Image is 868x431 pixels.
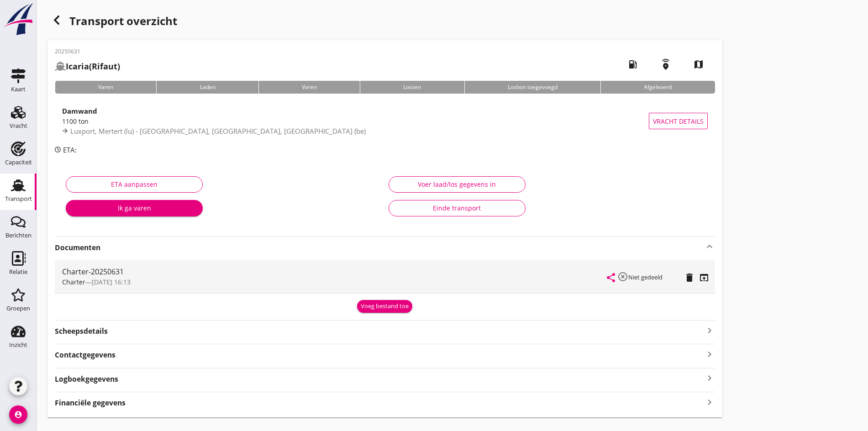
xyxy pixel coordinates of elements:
div: ETA aanpassen [74,179,195,189]
strong: Icaria [66,61,89,72]
strong: Logboekgegevens [55,374,118,384]
div: Transport [5,196,32,202]
div: Einde transport [396,203,518,213]
strong: Documenten [55,242,704,253]
strong: Scheepsdetails [55,326,108,336]
span: Luxport, Mertert (lu) - [GEOGRAPHIC_DATA], [GEOGRAPHIC_DATA], [GEOGRAPHIC_DATA] (be) [70,126,366,136]
div: Lossen [360,81,464,94]
button: Einde transport [389,200,526,216]
div: Ik ga varen [73,203,195,213]
button: ETA aanpassen [66,176,203,193]
div: Capaciteit [5,159,32,165]
i: keyboard_arrow_up [704,241,715,252]
div: 1100 ton [62,116,649,126]
span: [DATE] 16:13 [92,278,131,286]
i: share [605,272,616,283]
div: Losbon toegevoegd [464,81,600,94]
i: open_in_browser [699,272,710,283]
div: Voeg bestand toe [361,302,409,311]
i: highlight_off [617,271,628,282]
span: Vracht details [653,116,704,126]
img: logo-small.a267ee39.svg [2,2,35,36]
i: delete [684,272,695,283]
span: ETA: [63,145,77,154]
strong: Contactgegevens [55,350,116,360]
button: Voer laad/los gegevens in [389,176,526,193]
div: Kaart [11,86,26,92]
i: map [686,52,711,77]
div: Vracht [10,123,27,129]
button: Voeg bestand toe [357,300,412,313]
div: Groepen [6,305,30,311]
div: Varen [55,81,156,94]
div: Charter-20250631 [62,266,607,277]
div: Varen [258,81,360,94]
a: Damwand1100 tonLuxport, Mertert (lu) - [GEOGRAPHIC_DATA], [GEOGRAPHIC_DATA], [GEOGRAPHIC_DATA] (b... [55,101,715,141]
button: Ik ga varen [66,200,203,216]
i: emergency_share [653,52,679,77]
p: 20250631 [55,47,120,56]
i: keyboard_arrow_right [704,396,715,408]
div: Laden [156,81,258,94]
div: Afgeleverd [600,81,715,94]
div: — [62,277,607,287]
div: Voer laad/los gegevens in [396,179,518,189]
h2: (Rifaut) [55,60,120,73]
div: Berichten [5,232,32,238]
button: Vracht details [649,113,708,129]
i: account_circle [9,405,27,424]
div: Inzicht [9,342,27,348]
i: keyboard_arrow_right [704,372,715,384]
strong: Financiële gegevens [55,398,126,408]
div: Relatie [9,269,27,275]
i: keyboard_arrow_right [704,348,715,360]
small: Niet gedeeld [628,273,663,281]
i: keyboard_arrow_right [704,324,715,336]
i: local_gas_station [620,52,646,77]
span: Charter [62,278,85,286]
strong: Damwand [62,106,97,116]
div: Transport overzicht [47,11,722,33]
